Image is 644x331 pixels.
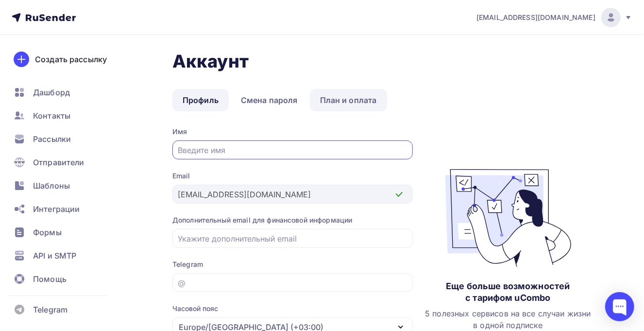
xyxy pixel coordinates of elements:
span: Контакты [33,110,70,122]
span: Telegram [33,304,68,315]
a: Контакты [8,106,123,125]
a: Смена пароля [231,89,308,111]
input: Укажите дополнительный email [178,233,407,244]
span: Формы [33,226,62,238]
span: Шаблоны [33,180,70,192]
a: Профиль [172,89,229,111]
div: Еще больше возможностей с тарифом uCombo [446,280,570,304]
span: Рассылки [33,133,71,145]
div: Email [172,171,413,181]
span: Интеграции [33,203,80,215]
div: Имя [172,127,413,137]
span: Отправители [33,157,85,168]
div: Telegram [172,260,413,269]
span: [EMAIL_ADDRESS][DOMAIN_NAME] [476,13,595,22]
a: Формы [8,223,123,242]
h1: Аккаунт [172,51,603,72]
div: Дополнительный email для финансовой информации [172,215,413,225]
input: Введите имя [178,144,407,156]
span: API и SMTP [33,250,76,261]
a: [EMAIL_ADDRESS][DOMAIN_NAME] [476,8,632,27]
a: Дашборд [8,83,123,102]
span: Помощь [33,273,67,285]
div: Создать рассылку [35,53,107,65]
div: Часовой пояс [172,304,218,314]
div: @ [178,277,186,289]
a: Шаблоны [8,176,123,195]
a: План и оплата [310,89,387,111]
a: Рассылки [8,129,123,149]
a: Отправители [8,153,123,172]
span: Дашборд [33,87,70,98]
div: 5 полезных сервисов на все случаи жизни в одной подписке [425,308,591,331]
